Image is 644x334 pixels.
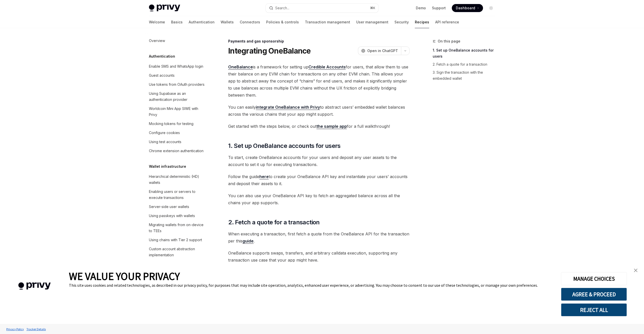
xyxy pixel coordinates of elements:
[25,325,47,333] a: Tracker Details
[256,105,320,110] a: integrate OneBalance with Privy
[305,16,350,28] a: Transaction management
[149,5,180,12] img: light logo
[149,222,206,234] div: Migrating wallets from on-device to TEEs
[316,124,347,129] a: the sample app
[370,6,375,10] span: ⌘ K
[149,121,193,127] div: Mocking tokens for testing
[438,38,460,44] span: On this page
[433,68,499,82] a: 3. Sign the transaction with the embedded wallet
[228,64,253,70] a: OneBalance
[149,139,181,145] div: Using test accounts
[228,173,410,187] span: Follow the guide to create your OneBalance API key and instantiate your users’ accounts and depos...
[145,62,209,71] a: Enable SMS and WhatsApp login
[433,60,499,68] a: 2. Fetch a quote for a transaction
[433,46,499,60] a: 1. Set up OneBalance accounts for users
[145,137,209,146] a: Using test accounts
[275,5,289,11] div: Search...
[149,91,206,103] div: Using Supabase as an authentication provider
[149,213,195,219] div: Using passkeys with wallets
[149,246,206,258] div: Custom account abstraction implementation
[266,16,299,28] a: Policies & controls
[149,38,165,44] div: Overview
[189,16,215,28] a: Authentication
[145,211,209,220] a: Using passkeys with wallets
[415,16,429,28] a: Recipes
[487,4,495,12] button: Toggle dark mode
[356,16,388,28] a: User management
[145,89,209,104] a: Using Supabase as an authentication provider
[149,163,186,170] h5: Wallet infrastructure
[228,104,410,118] span: You can easily to abstract users’ embedded wallet balances across the various chains that your ap...
[145,146,209,155] a: Chrome extension authentication
[145,36,209,45] a: Overview
[149,16,165,28] a: Welcome
[69,270,180,283] span: WE VALUE YOUR PRIVACY
[5,325,25,333] a: Privacy Policy
[145,172,209,187] a: Hierarchical deterministic (HD) wallets
[634,269,637,272] img: close banner
[145,235,209,244] a: Using chains with Tier 2 support
[145,128,209,137] a: Configure cookies
[145,244,209,260] a: Custom account abstraction implementation
[149,237,202,243] div: Using chains with Tier 2 support
[228,123,410,130] span: Get started with the steps below, or check out for a full walkthrough!
[394,16,409,28] a: Security
[308,64,346,70] a: Credible Accounts
[228,39,410,44] div: Payments and gas sponsorship
[240,16,260,28] a: Connectors
[145,220,209,235] a: Migrating wallets from on-device to TEEs
[149,81,205,88] div: Use tokens from OAuth providers
[228,63,410,99] span: is a framework for setting up for users, that allow them to use their balance on any EVM chain fo...
[228,249,410,264] span: OneBalance supports swaps, transfers, and arbitrary calldata execution, supporting any transactio...
[145,260,209,269] a: Storing smart account addresses
[367,48,398,53] span: Open in ChatGPT
[266,4,378,13] button: Search...⌘K
[561,272,627,285] button: MANAGE CHOICES
[149,174,206,186] div: Hierarchical deterministic (HD) wallets
[221,16,234,28] a: Wallets
[149,63,203,69] div: Enable SMS and WhatsApp login
[149,204,189,210] div: Server-side user wallets
[149,261,204,267] div: Storing smart account addresses
[228,154,410,168] span: To start, create OneBalance accounts for your users and deposit any user assets to the account to...
[416,6,426,11] a: Demo
[432,6,446,11] a: Support
[149,72,175,78] div: Guest accounts
[435,16,459,28] a: API reference
[259,174,269,179] a: here
[631,265,641,275] a: close banner
[8,275,61,297] img: company logo
[228,46,311,55] h1: Integrating OneBalance
[145,71,209,80] a: Guest accounts
[456,6,475,11] span: Dashboard
[243,238,254,244] a: guide
[149,148,204,154] div: Chrome extension authentication
[145,104,209,119] a: Worldcoin Mini App SIWE with Privy
[452,4,483,12] a: Dashboard
[228,230,410,244] span: When executing a transaction, first fetch a quote from the OneBalance API for the transaction per...
[561,303,627,316] button: REJECT ALL
[149,106,206,118] div: Worldcoin Mini App SIWE with Privy
[228,218,320,226] span: 2. Fetch a quote for a transaction
[149,130,180,136] div: Configure cookies
[145,80,209,89] a: Use tokens from OAuth providers
[145,119,209,128] a: Mocking tokens for testing
[171,16,183,28] a: Basics
[358,47,401,55] button: Open in ChatGPT
[228,142,341,150] span: 1. Set up OneBalance accounts for users
[145,202,209,211] a: Server-side user wallets
[149,53,175,59] h5: Authentication
[149,189,206,201] div: Enabling users or servers to execute transactions
[228,192,410,206] span: You can also use your OneBalance API key to fetch an aggregated balance across all the chains you...
[69,283,553,288] div: This site uses cookies and related technologies, as described in our privacy policy, for purposes...
[561,288,627,301] button: AGREE & PROCEED
[145,187,209,202] a: Enabling users or servers to execute transactions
